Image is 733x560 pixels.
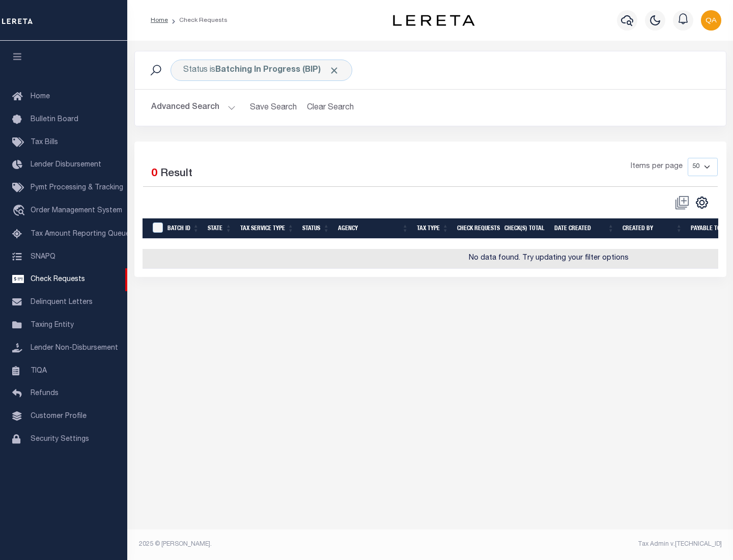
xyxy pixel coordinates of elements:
th: Tax Service Type: activate to sort column ascending [236,218,298,239]
th: Check(s) Total [500,218,550,239]
span: Check Requests [31,276,85,283]
i: travel_explore [12,205,29,218]
div: 2025 © [PERSON_NAME]. [131,540,431,549]
span: Security Settings [31,436,89,443]
button: Advanced Search [151,98,236,118]
div: Tax Admin v.[TECHNICAL_ID] [438,540,722,549]
th: Tax Type: activate to sort column ascending [413,218,453,239]
b: Batching In Progress (BIP) [215,66,340,74]
span: Bulletin Board [31,116,78,123]
span: Lender Disbursement [31,161,101,169]
button: Clear Search [303,98,358,118]
label: Result [160,166,192,182]
span: Customer Profile [31,413,87,420]
a: Home [151,17,168,23]
span: Refunds [31,390,59,397]
span: Items per page [631,161,683,173]
span: Taxing Entity [31,322,74,329]
span: Tax Bills [31,139,58,146]
span: Tax Amount Reporting Queue [31,231,130,238]
button: Save Search [244,98,303,118]
th: Check Requests [453,218,500,239]
span: SNAPQ [31,253,55,260]
img: svg+xml;base64,PHN2ZyB4bWxucz0iaHR0cDovL3d3dy53My5vcmcvMjAwMC9zdmciIHBvaW50ZXItZXZlbnRzPSJub25lIi... [701,10,721,31]
span: TIQA [31,367,47,374]
li: Check Requests [168,16,228,25]
th: Batch Id: activate to sort column ascending [163,218,204,239]
span: Pymt Processing & Tracking [31,184,123,191]
div: Status is [171,60,352,81]
span: Lender Non-Disbursement [31,345,118,352]
th: Date Created: activate to sort column ascending [550,218,618,239]
img: logo-dark.svg [393,15,474,26]
span: Home [31,93,50,100]
span: Click to Remove [329,65,340,76]
th: Status: activate to sort column ascending [298,218,334,239]
th: State: activate to sort column ascending [204,218,236,239]
th: Agency: activate to sort column ascending [334,218,413,239]
span: Order Management System [31,207,122,214]
th: Created By: activate to sort column ascending [618,218,687,239]
span: Delinquent Letters [31,299,93,306]
span: 0 [151,169,157,179]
